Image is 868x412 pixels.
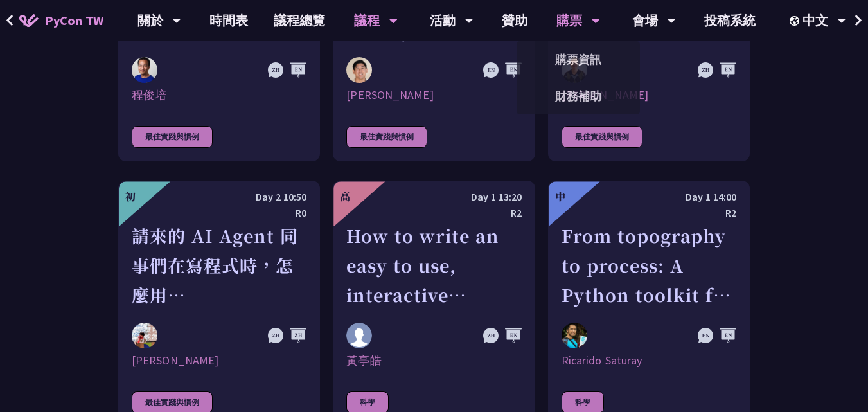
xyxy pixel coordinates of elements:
[132,87,306,103] div: 程俊培
[562,189,736,205] div: Day 1 14:00
[562,323,587,348] img: Ricarido Saturay
[346,57,372,83] img: Justin Lee
[555,189,565,204] div: 中
[562,353,736,368] div: Ricarido Saturay
[346,189,521,205] div: Day 1 13:20
[562,221,736,310] div: From topography to process: A Python toolkit for landscape evolution analysis
[562,205,736,221] div: R2
[132,323,157,348] img: Keith Yang
[517,44,640,75] a: 購票資訊
[19,14,39,27] img: Home icon of PyCon TW 2025
[346,353,521,368] div: 黃亭皓
[346,87,521,103] div: [PERSON_NAME]
[132,57,157,83] img: 程俊培
[132,189,306,205] div: Day 2 10:50
[346,126,427,148] div: 最佳實踐與慣例
[132,221,306,310] div: 請來的 AI Agent 同事們在寫程式時，怎麼用 [MEDICAL_DATA] 去除各種幻想與盲點
[346,323,372,348] img: 黃亭皓
[346,221,521,310] div: How to write an easy to use, interactive physics/science/engineering simulator leveraging ctypes,...
[517,81,640,111] a: 財務補助
[45,11,103,30] span: PyCon TW
[340,189,350,204] div: 高
[132,353,306,368] div: [PERSON_NAME]
[125,189,136,204] div: 初
[790,16,802,26] img: Locale Icon
[6,4,116,37] a: PyCon TW
[132,126,213,148] div: 最佳實踐與慣例
[562,126,642,148] div: 最佳實踐與慣例
[562,87,736,103] div: [PERSON_NAME]
[132,205,306,221] div: R0
[346,205,521,221] div: R2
